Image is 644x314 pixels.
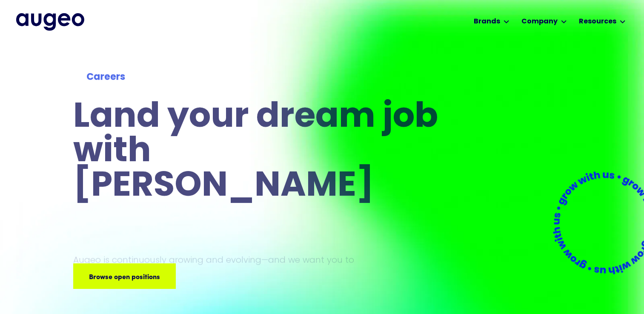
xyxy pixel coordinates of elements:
strong: Careers [86,73,125,82]
div: Brands [474,17,500,27]
div: Company [521,17,558,27]
h1: Land your dream job﻿ with [PERSON_NAME] [73,101,441,204]
a: home [16,13,84,30]
img: Augeo's full logo in midnight blue. [16,13,84,30]
a: Browse open positions [73,263,176,289]
p: Augeo is continuously growing and evolving—and we want you to grow with us. [73,254,366,277]
div: Resources [579,17,616,27]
